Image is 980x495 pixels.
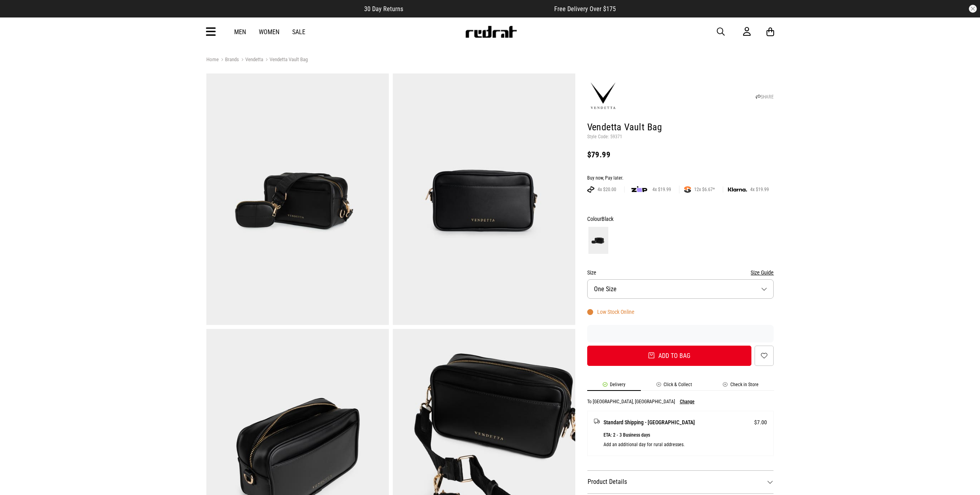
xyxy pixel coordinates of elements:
[594,186,619,193] span: 4x $20.00
[747,186,772,193] span: 4x $19.99
[393,73,575,325] img: Vendetta Vault Bag in Black
[708,382,774,391] li: Check in Store
[419,5,538,13] iframe: Customer reviews powered by Trustpilot
[641,382,708,391] li: Click & Collect
[604,418,695,427] span: Standard Shipping - [GEOGRAPHIC_DATA]
[587,279,774,299] button: One Size
[587,268,774,277] div: Size
[587,121,774,134] h1: Vendetta Vault Bag
[587,330,774,338] iframe: Customer reviews powered by Trustpilot
[206,73,389,325] img: Vendetta Vault Bag in Black
[259,28,279,36] a: Women
[587,186,594,193] img: AFTERPAY
[680,399,695,404] button: Change
[239,56,263,64] a: Vendetta
[587,150,774,159] div: $79.99
[604,430,767,449] p: ETA: 2 - 3 Business days Add an additional day for rural addresses.
[465,26,517,38] img: Redrat logo
[588,227,608,254] img: Black
[756,94,774,100] a: SHARE
[587,470,774,493] dt: Product Details
[587,214,774,224] div: Colour
[631,186,647,193] img: zip
[206,56,219,62] a: Home
[292,28,305,36] a: Sale
[587,175,774,182] div: Buy now, Pay later.
[649,186,674,193] span: 4x $19.99
[728,188,747,192] img: KLARNA
[219,56,239,64] a: Brands
[602,216,613,222] span: Black
[587,346,752,366] button: Add to bag
[364,5,403,13] span: 30 Day Returns
[587,134,774,140] p: Style Code: 59371
[587,382,641,391] li: Delivery
[587,309,635,315] div: Low Stock Online
[234,28,246,36] a: Men
[751,268,774,277] button: Size Guide
[587,399,675,404] p: To [GEOGRAPHIC_DATA], [GEOGRAPHIC_DATA]
[554,5,616,13] span: Free Delivery Over $175
[684,186,691,193] img: SPLITPAY
[263,56,308,64] a: Vendetta Vault Bag
[594,285,617,293] span: One Size
[587,80,619,112] img: Vendetta
[754,418,767,427] span: $7.00
[691,186,718,193] span: 12x $6.67*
